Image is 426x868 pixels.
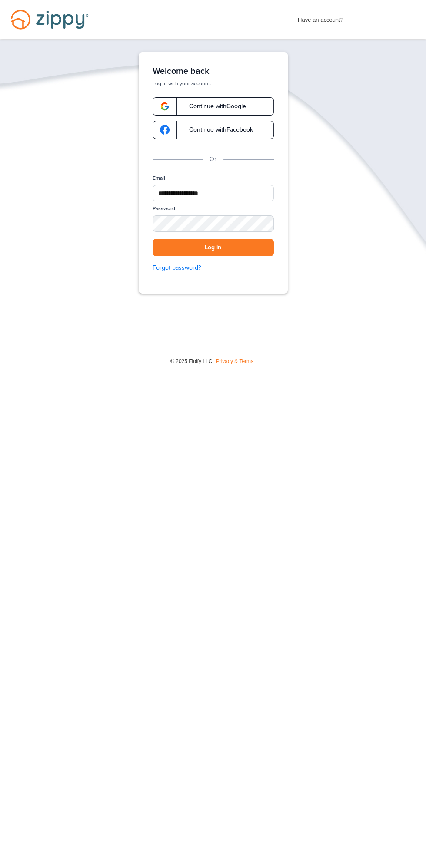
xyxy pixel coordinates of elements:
[153,215,274,232] input: Password
[170,358,212,364] span: © 2025 Floify LLC
[210,155,216,164] p: Or
[153,121,274,139] a: google-logoContinue withFacebook
[153,185,274,201] input: Email
[160,102,170,111] img: google-logo
[153,97,274,116] a: google-logoContinue withGoogle
[298,11,343,25] span: Have an account?
[216,358,253,364] a: Privacy & Terms
[153,175,165,182] label: Email
[160,125,170,135] img: google-logo
[180,103,246,109] span: Continue with Google
[153,239,274,257] button: Log in
[180,127,253,133] span: Continue with Facebook
[153,263,274,273] a: Forgot password?
[153,80,274,87] p: Log in with your account.
[153,66,274,76] h1: Welcome back
[153,205,175,212] label: Password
